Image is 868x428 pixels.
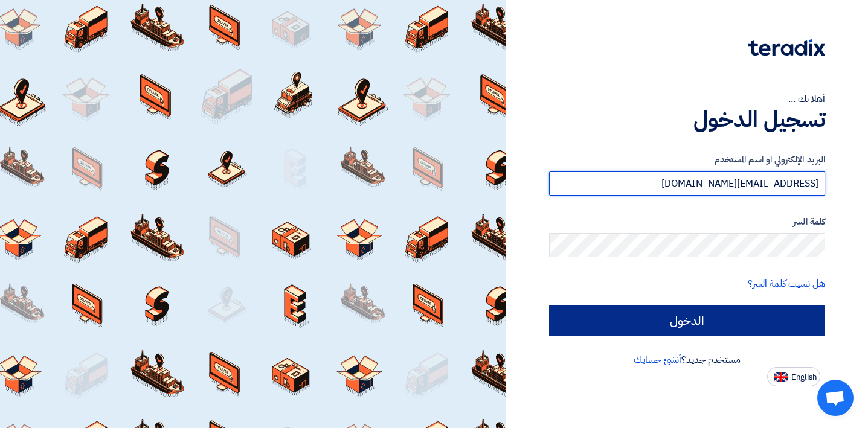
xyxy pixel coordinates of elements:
div: مستخدم جديد؟ [549,353,825,367]
a: هل نسيت كلمة السر؟ [748,276,825,291]
h1: تسجيل الدخول [549,106,825,133]
img: en-US.png [774,372,788,382]
a: أنشئ حسابك [634,353,681,367]
button: English [767,367,820,386]
input: أدخل بريد العمل الإلكتروني او اسم المستخدم الخاص بك ... [549,171,825,196]
label: كلمة السر [549,215,825,229]
div: أهلا بك ... [549,92,825,106]
input: الدخول [549,305,825,336]
a: Open chat [817,380,854,416]
img: Teradix logo [748,39,825,56]
span: English [791,373,817,382]
label: البريد الإلكتروني او اسم المستخدم [549,153,825,167]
